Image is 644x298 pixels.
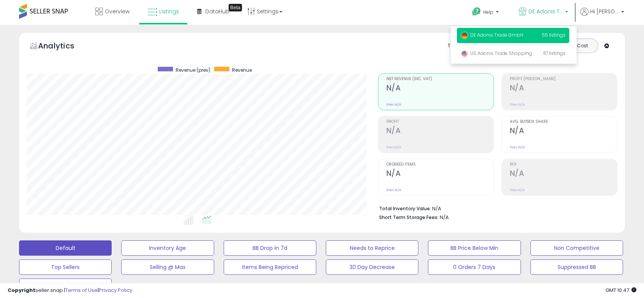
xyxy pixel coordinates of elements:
[105,8,130,15] span: Overview
[440,214,449,221] span: N/A
[483,9,493,15] span: Help
[205,8,229,15] span: DataHub
[386,163,493,167] span: Ordered Items
[606,287,636,294] span: 2025-10-10 10:47 GMT
[510,102,525,107] small: Prev: N/A
[326,259,418,275] button: 30 Day Decrease
[461,50,532,56] span: US Adonis Trade Shopping
[159,8,179,15] span: Listings
[510,169,617,179] h2: N/A
[530,240,623,256] button: Non Competitive
[379,203,612,213] li: N/A
[8,287,132,294] div: seller snap | |
[386,102,401,107] small: Prev: N/A
[38,40,89,53] h5: Analytics
[229,4,242,11] div: Tooltip anchor
[386,126,493,137] h2: N/A
[232,67,252,73] span: Revenue
[121,240,214,256] button: Inventory Age
[530,259,623,275] button: Suppressed BB
[510,77,617,81] span: Profit [PERSON_NAME]
[510,188,525,192] small: Prev: N/A
[386,169,493,179] h2: N/A
[428,259,521,275] button: 0 Orders 7 Days
[386,120,493,124] span: Profit
[176,67,210,73] span: Revenue (prev)
[461,32,468,39] img: germany.png
[379,214,439,221] b: Short Term Storage Fees:
[224,240,316,256] button: BB Drop in 7d
[461,32,523,38] span: DE Adonis Trade GmbH
[510,120,617,124] span: Avg. Buybox Share
[510,126,617,137] h2: N/A
[543,50,566,56] span: 117 listings
[590,8,619,15] span: Hi [PERSON_NAME]
[386,77,493,81] span: Net Revenue (Exc. VAT)
[580,8,624,25] a: Hi [PERSON_NAME]
[379,205,431,212] b: Total Inventory Value:
[326,240,418,256] button: Needs to Reprice
[99,287,132,294] a: Privacy Policy
[386,84,493,94] h2: N/A
[224,259,316,275] button: Items Being Repriced
[65,287,98,294] a: Terms of Use
[19,240,112,256] button: Default
[428,240,521,256] button: BB Price Below Min
[386,188,401,192] small: Prev: N/A
[529,8,563,15] span: DE Adonis Trade GmbH
[19,279,112,294] button: Support Tag
[510,145,525,150] small: Prev: N/A
[461,50,468,58] img: usa.png
[466,1,506,25] a: Help
[448,42,477,50] div: Totals For
[510,84,617,94] h2: N/A
[510,163,617,167] span: ROI
[386,145,401,150] small: Prev: N/A
[19,259,112,275] button: Top Sellers
[472,7,481,16] i: Get Help
[121,259,214,275] button: Selling @ Max
[8,287,35,294] strong: Copyright
[542,32,566,38] span: 55 listings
